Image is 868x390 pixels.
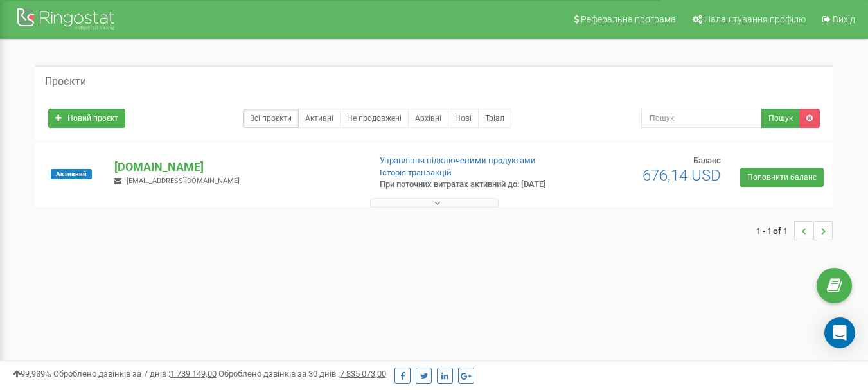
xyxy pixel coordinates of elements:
[478,109,511,128] a: Тріал
[218,369,386,378] span: Оброблено дзвінків за 30 днів :
[45,76,86,87] h5: Проєкти
[740,168,824,187] a: Поповнити баланс
[380,168,452,177] a: Історія транзакцій
[581,14,676,24] span: Реферальна програма
[13,369,51,378] span: 99,989%
[114,159,359,175] p: [DOMAIN_NAME]
[380,155,536,165] a: Управління підключеними продуктами
[53,369,217,378] span: Оброблено дзвінків за 7 днів :
[170,369,217,378] u: 1 739 149,00
[642,166,721,184] span: 676,14 USD
[756,221,794,240] span: 1 - 1 of 1
[340,369,386,378] u: 7 835 073,00
[641,109,762,128] input: Пошук
[51,169,92,179] span: Активний
[243,109,299,128] a: Всі проєкти
[340,109,409,128] a: Не продовжені
[824,317,855,348] div: Open Intercom Messenger
[833,14,855,24] span: Вихід
[693,155,721,165] span: Баланс
[298,109,341,128] a: Активні
[48,109,125,128] a: Новий проєкт
[704,14,806,24] span: Налаштування профілю
[448,109,479,128] a: Нові
[380,179,558,191] p: При поточних витратах активний до: [DATE]
[756,208,833,253] nav: ...
[761,109,800,128] button: Пошук
[408,109,448,128] a: Архівні
[127,177,240,185] span: [EMAIL_ADDRESS][DOMAIN_NAME]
